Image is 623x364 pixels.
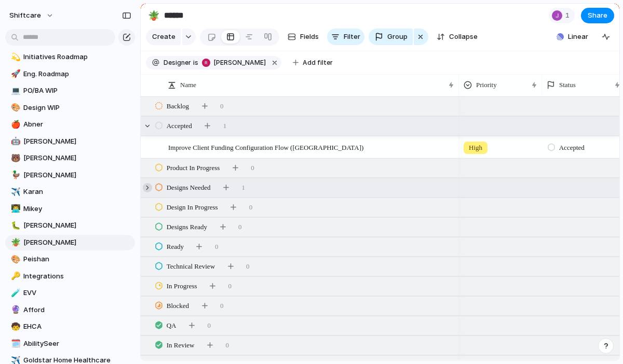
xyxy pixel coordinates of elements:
span: EHCA [23,321,131,332]
span: In Progress [167,281,197,291]
span: AbilitySeer [23,339,131,349]
button: 💻 [9,86,20,96]
div: 🎨Peishan [5,251,135,267]
a: 🔑Integrations [5,269,135,284]
span: Backlog [167,101,189,111]
span: QA [167,320,177,331]
span: shiftcare [9,10,41,21]
span: 1 [223,121,227,131]
span: Design WIP [23,103,131,113]
div: 🐛 [11,220,18,232]
a: 💫Initiatives Roadmap [5,49,135,65]
span: 0 [246,261,250,272]
div: 🪴 [148,8,159,22]
div: 🔑 [11,270,18,282]
span: EVV [23,288,131,298]
a: 🦆[PERSON_NAME] [5,167,135,183]
button: [PERSON_NAME] [199,57,268,68]
span: Filter [344,32,360,42]
button: is [191,57,200,68]
button: Collapse [432,29,482,45]
button: 🎨 [9,103,20,113]
div: 🪴 [11,236,18,248]
div: 🎨 [11,102,18,114]
button: 🔑 [9,271,20,282]
a: 🔮Afford [5,302,135,318]
span: Name [180,80,196,90]
div: 🧪 [11,287,18,299]
a: 🍎Abner [5,117,135,132]
div: 🔮 [11,304,18,316]
button: 🪴 [9,237,20,248]
button: shiftcare [5,7,59,24]
a: ✈️Karan [5,184,135,200]
div: 👨‍💻 [11,203,18,215]
span: 1 [565,10,573,21]
a: 🧪EVV [5,285,135,301]
div: 🦆 [11,169,18,181]
button: Group [369,29,413,45]
span: Fields [300,32,319,42]
span: 0 [228,281,232,291]
div: ✈️ [11,186,18,198]
a: 🗓️AbilitySeer [5,336,135,352]
div: 🍎 [11,119,18,131]
span: Designs Ready [167,222,207,232]
button: 🤖 [9,136,20,147]
a: 👨‍💻Mikey [5,201,135,217]
div: 💻PO/BA WIP [5,83,135,99]
a: 🪴[PERSON_NAME] [5,235,135,250]
button: Linear [552,29,592,45]
span: [PERSON_NAME] [23,136,131,147]
span: Designer [164,58,191,67]
span: [PERSON_NAME] [23,170,131,180]
span: Integrations [23,271,131,282]
span: Technical Review [167,261,215,272]
span: 0 [226,340,229,351]
a: 🎨Design WIP [5,100,135,116]
button: 👨‍💻 [9,204,20,214]
div: 🚀 [11,68,18,80]
span: Add filter [303,58,333,67]
button: 🧒 [9,321,20,332]
span: is [193,58,198,67]
div: 🎨 [11,254,18,265]
span: [PERSON_NAME] [23,220,131,231]
button: 🍎 [9,119,20,130]
button: 🐛 [9,220,20,231]
div: 🚀Eng. Roadmap [5,66,135,82]
div: 🐻 [11,152,18,164]
span: [PERSON_NAME] [214,58,266,67]
button: 🐻 [9,153,20,163]
a: 🤖[PERSON_NAME] [5,134,135,149]
button: 🦆 [9,170,20,180]
button: 🚀 [9,69,20,79]
button: Add filter [287,55,339,70]
span: Peishan [23,254,131,264]
span: 0 [238,222,242,232]
span: Group [387,32,408,42]
button: Create [146,29,181,45]
div: 🐻[PERSON_NAME] [5,150,135,166]
a: 🧒EHCA [5,319,135,334]
a: 🐛[PERSON_NAME] [5,218,135,233]
span: Accepted [167,121,192,131]
span: 0 [208,320,211,331]
span: [PERSON_NAME] [23,237,131,248]
button: 💫 [9,52,20,62]
span: PO/BA WIP [23,86,131,96]
button: 🗓️ [9,339,20,349]
div: 💻 [11,85,18,97]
